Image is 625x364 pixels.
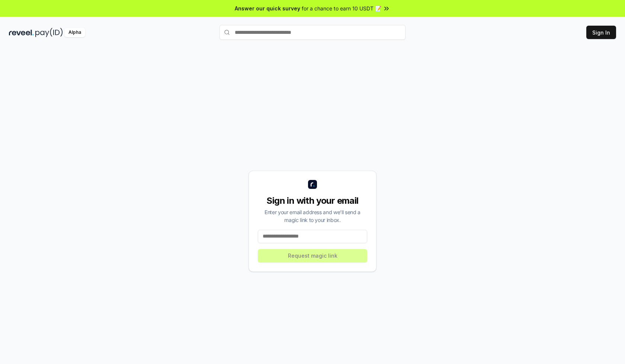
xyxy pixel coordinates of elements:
[35,28,63,37] img: pay_id
[64,28,85,37] div: Alpha
[235,4,300,12] span: Answer our quick survey
[586,26,616,39] button: Sign In
[258,208,367,224] div: Enter your email address and we’ll send a magic link to your inbox.
[258,195,367,207] div: Sign in with your email
[9,28,34,37] img: reveel_dark
[302,4,381,12] span: for a chance to earn 10 USDT 📝
[308,180,317,189] img: logo_small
